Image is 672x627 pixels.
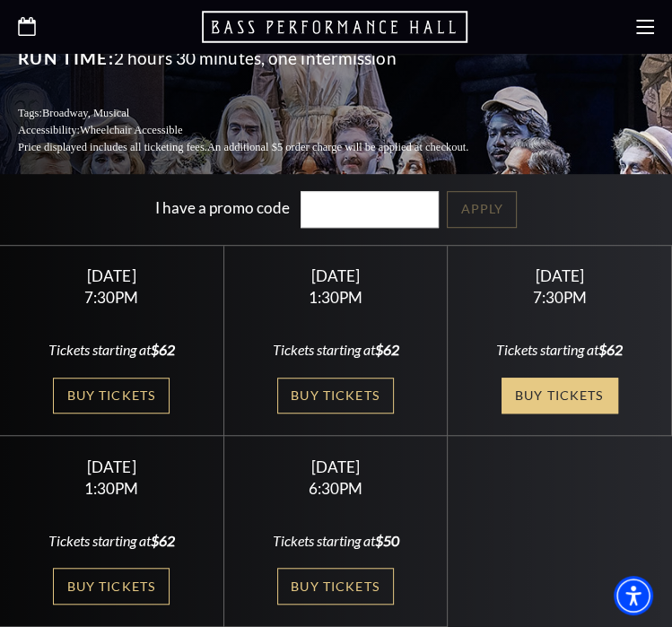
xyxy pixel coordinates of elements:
a: Buy Tickets [53,378,170,414]
div: Tickets starting at [22,340,202,360]
div: [DATE] [22,457,202,476]
label: I have a promo code [155,197,290,216]
span: $62 [374,341,398,358]
div: [DATE] [469,266,650,285]
a: Buy Tickets [277,378,394,414]
div: [DATE] [22,266,202,285]
span: Run Time: [18,48,114,68]
span: Wheelchair Accessible [80,124,182,136]
span: An additional $5 order charge will be applied at checkout. [207,141,468,153]
div: Tickets starting at [245,531,425,551]
div: Tickets starting at [22,531,202,551]
div: 6:30PM [245,481,425,496]
p: Accessibility: [18,122,511,139]
span: $62 [151,532,175,549]
div: Tickets starting at [469,340,650,360]
span: $62 [151,341,175,358]
a: Buy Tickets [53,568,170,605]
div: [DATE] [245,266,425,285]
div: 1:30PM [245,290,425,305]
a: Buy Tickets [277,568,394,605]
div: Tickets starting at [245,340,425,360]
div: 7:30PM [469,290,650,305]
a: Buy Tickets [502,378,618,414]
div: 1:30PM [22,481,202,496]
span: $50 [374,532,398,549]
span: Broadway, Musical [42,107,129,119]
p: Tags: [18,105,511,122]
div: [DATE] [245,457,425,476]
div: Accessibility Menu [614,576,653,615]
div: 7:30PM [22,290,202,305]
span: $62 [598,341,623,358]
p: 2 hours 30 minutes, one intermission [18,44,511,73]
p: Price displayed includes all ticketing fees. [18,139,511,156]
